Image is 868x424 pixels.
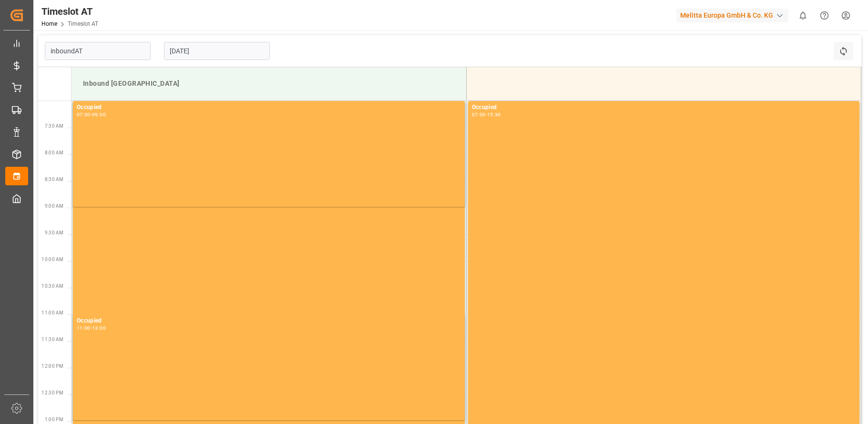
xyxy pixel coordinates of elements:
[91,326,92,330] div: -
[45,123,63,129] span: 7:30 AM
[77,326,91,330] div: 11:00
[41,363,63,369] span: 12:00 PM
[92,326,106,330] div: 13:00
[91,112,92,117] div: -
[77,112,91,117] div: 07:00
[472,112,486,117] div: 07:00
[814,5,835,26] button: Help Center
[45,417,63,422] span: 1:00 PM
[92,112,106,117] div: 09:00
[77,103,461,112] div: Occupied
[41,337,63,342] span: 11:30 AM
[41,20,57,27] a: Home
[487,112,501,117] div: 15:30
[41,283,63,289] span: 10:30 AM
[45,150,63,155] span: 8:00 AM
[164,42,270,60] input: DD-MM-YYYY
[41,257,63,262] span: 10:00 AM
[45,177,63,182] span: 8:30 AM
[45,203,63,209] span: 9:00 AM
[45,230,63,235] span: 9:30 AM
[41,310,63,315] span: 11:00 AM
[41,4,98,19] div: Timeslot AT
[77,316,461,326] div: Occupied
[676,6,792,24] button: Melitta Europa GmbH & Co. KG
[45,42,151,60] input: Type to search/select
[41,390,63,395] span: 12:30 PM
[79,75,459,92] div: Inbound [GEOGRAPHIC_DATA]
[792,5,814,26] button: show 0 new notifications
[486,112,487,117] div: -
[676,9,788,22] div: Melitta Europa GmbH & Co. KG
[472,103,856,112] div: Occupied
